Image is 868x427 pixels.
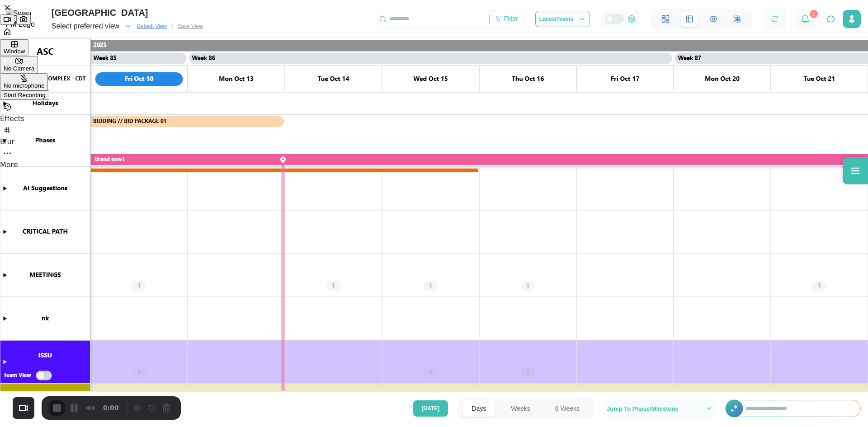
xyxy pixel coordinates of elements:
button: 6 Weeks [546,400,589,417]
button: Days [462,400,495,417]
span: [DATE] [422,401,440,416]
button: [DATE] [413,400,448,417]
div: + [725,400,861,417]
button: Weeks [502,400,539,417]
button: Jump To Phase/Milestone [603,399,716,418]
span: Jump To Phase/Milestone [607,406,679,412]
